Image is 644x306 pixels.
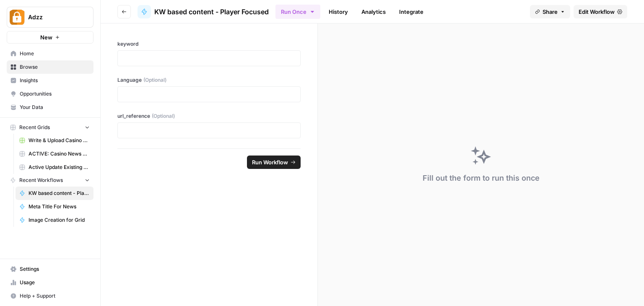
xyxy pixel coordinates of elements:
[423,172,540,184] div: Fill out the form to run this once
[152,112,175,120] span: (Optional)
[20,77,90,84] span: Insights
[29,203,90,210] span: Meta Title For News
[29,216,90,224] span: Image Creation for Grid
[29,163,90,171] span: Active Update Existing Post
[19,124,50,131] span: Recent Grids
[16,134,93,147] a: Write & Upload Casino News (scrape) Grid
[29,150,90,158] span: ACTIVE: Casino News Grid
[20,292,90,300] span: Help + Support
[138,5,269,18] a: KW based content - Player Focused
[7,74,93,87] a: Insights
[7,47,93,60] a: Home
[7,262,93,276] a: Settings
[16,147,93,161] a: ACTIVE: Casino News Grid
[29,189,90,197] span: KW based content - Player Focused
[16,200,93,213] a: Meta Title For News
[117,76,301,84] label: Language
[7,31,93,44] button: New
[7,7,93,28] button: Workspace: Adzz
[20,279,90,286] span: Usage
[20,63,90,71] span: Browse
[7,87,93,101] a: Opportunities
[117,40,301,48] label: keyword
[16,213,93,227] a: Image Creation for Grid
[7,276,93,289] a: Usage
[543,8,558,16] span: Share
[16,161,93,174] a: Active Update Existing Post
[143,76,166,84] span: (Optional)
[275,5,320,19] button: Run Once
[324,5,353,18] a: History
[252,158,288,166] span: Run Workflow
[574,5,627,18] a: Edit Workflow
[154,7,269,17] span: KW based content - Player Focused
[19,176,63,184] span: Recent Workflows
[16,187,93,200] a: KW based content - Player Focused
[7,121,93,134] button: Recent Grids
[10,10,25,25] img: Adzz Logo
[356,5,391,18] a: Analytics
[394,5,428,18] a: Integrate
[20,50,90,57] span: Home
[28,13,79,21] span: Adzz
[20,265,90,273] span: Settings
[530,5,570,18] button: Share
[7,60,93,74] a: Browse
[20,104,90,111] span: Your Data
[29,137,90,144] span: Write & Upload Casino News (scrape) Grid
[20,90,90,98] span: Opportunities
[40,33,52,41] span: New
[247,156,301,169] button: Run Workflow
[117,112,301,120] label: url_reference
[7,174,93,187] button: Recent Workflows
[579,8,615,16] span: Edit Workflow
[7,101,93,114] a: Your Data
[7,289,93,303] button: Help + Support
